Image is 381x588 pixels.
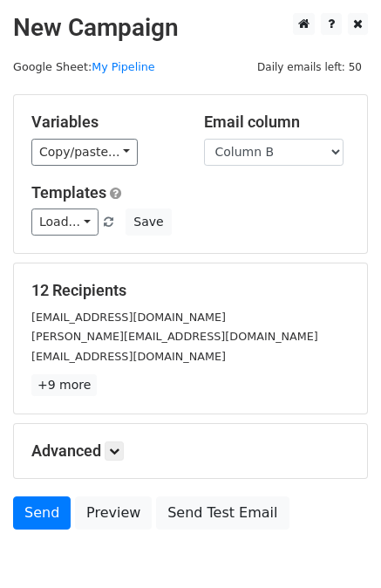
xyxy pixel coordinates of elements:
[31,330,318,343] small: [PERSON_NAME][EMAIL_ADDRESS][DOMAIN_NAME]
[31,183,106,202] a: Templates
[31,311,226,324] small: [EMAIL_ADDRESS][DOMAIN_NAME]
[126,209,171,236] button: Save
[204,113,350,132] h5: Email column
[13,60,155,73] small: Google Sheet:
[31,139,138,166] a: Copy/paste...
[31,281,350,300] h5: 12 Recipients
[294,504,381,588] div: Widget de chat
[31,350,226,363] small: [EMAIL_ADDRESS][DOMAIN_NAME]
[75,496,152,530] a: Preview
[31,113,178,132] h5: Variables
[31,209,99,236] a: Load...
[294,504,381,588] iframe: Chat Widget
[31,441,350,461] h5: Advanced
[31,374,97,396] a: +9 more
[13,496,71,530] a: Send
[251,58,368,77] span: Daily emails left: 50
[92,60,155,73] a: My Pipeline
[251,60,368,73] a: Daily emails left: 50
[156,496,289,530] a: Send Test Email
[13,13,368,43] h2: New Campaign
